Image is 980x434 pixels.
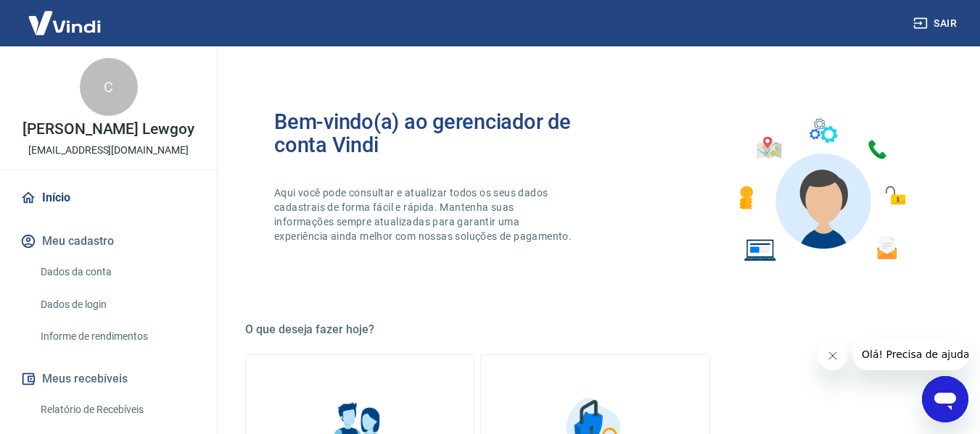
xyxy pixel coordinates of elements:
[80,58,138,116] div: C
[35,257,199,287] a: Dados da conta
[17,363,199,395] button: Meus recebíveis
[853,338,968,370] iframe: Mensagem da empresa
[910,10,963,37] button: Sair
[922,376,968,422] iframe: Botão para abrir a janela de mensagens
[35,322,199,351] a: Informe de rendimentos
[35,395,199,425] a: Relatório de Recebíveis
[17,225,199,257] button: Meu cadastro
[726,110,916,270] img: Imagem de um avatar masculino com diversos icones exemplificando as funcionalidades do gerenciado...
[22,122,194,137] p: [PERSON_NAME] Lewgoy
[35,290,199,320] a: Dados de login
[28,143,189,158] p: [EMAIL_ADDRESS][DOMAIN_NAME]
[818,341,847,370] iframe: Fechar mensagem
[9,10,122,22] span: Olá! Precisa de ajuda?
[274,110,596,157] h2: Bem-vindo(a) ao gerenciador de conta Vindi
[17,182,199,214] a: Início
[245,322,945,337] h5: O que deseja fazer hoje?
[17,1,112,45] img: Vindi
[274,185,575,243] p: Aqui você pode consultar e atualizar todos os seus dados cadastrais de forma fácil e rápida. Mant...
